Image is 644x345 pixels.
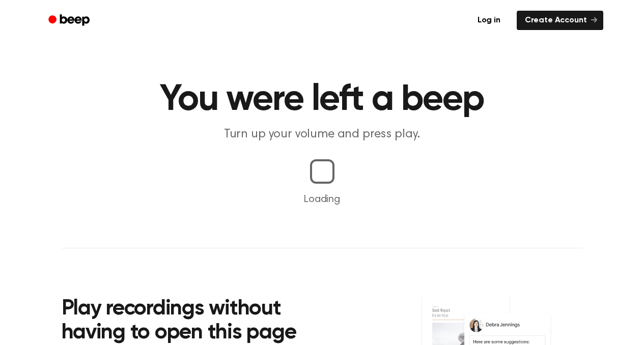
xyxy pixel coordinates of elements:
a: Log in [467,9,511,32]
h1: You were left a beep [62,81,583,118]
p: Turn up your volume and press play. [127,126,518,143]
p: Loading [12,192,632,207]
a: Create Account [517,11,603,30]
a: Beep [41,11,99,31]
